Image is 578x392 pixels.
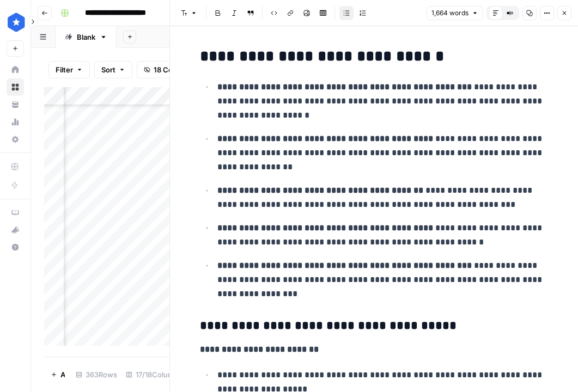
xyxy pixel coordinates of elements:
div: 363 Rows [71,366,121,383]
button: Help + Support [7,238,24,256]
a: Blank [56,26,117,48]
button: 18 Columns [137,61,200,78]
a: Browse [7,78,24,96]
div: 17/18 Columns [121,366,187,383]
span: Add Row [60,369,65,380]
button: Workspace: ConsumerAffairs [7,9,24,36]
span: Sort [101,64,115,75]
button: What's new? [7,221,24,238]
a: Home [7,61,24,78]
div: Blank [77,32,95,42]
button: 1,664 words [427,6,483,20]
a: AirOps Academy [7,204,24,221]
a: Usage [7,113,24,131]
button: Filter [48,61,90,78]
img: ConsumerAffairs Logo [7,13,26,32]
span: 1,664 words [431,8,469,18]
button: Add Row [44,366,71,383]
button: Sort [94,61,132,78]
a: Settings [7,131,24,148]
span: Filter [56,64,73,75]
a: Your Data [7,96,24,113]
div: What's new? [7,222,23,238]
span: 18 Columns [154,64,193,75]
